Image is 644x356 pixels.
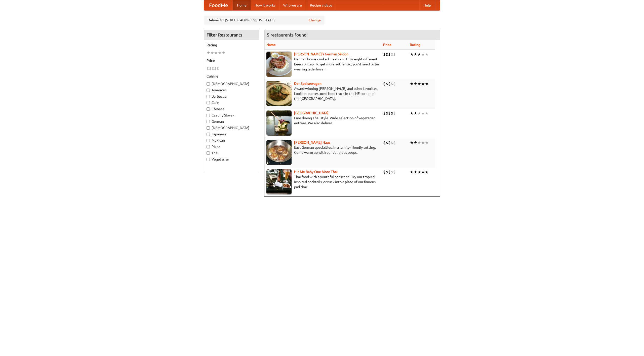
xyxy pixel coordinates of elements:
li: ★ [421,140,425,145]
p: German home-cooked meals and fifty-eight different beers on tap. To get more authentic, you'd nee... [266,57,379,72]
a: Home [233,0,251,10]
label: Thai [207,150,256,155]
input: Mexican [207,139,210,142]
a: Der Speisewagen [294,82,321,86]
input: Japanese [207,133,210,136]
label: Vegetarian [207,157,256,162]
li: $ [388,169,391,175]
label: Barbecue [207,94,256,99]
a: Price [383,43,391,47]
li: $ [393,81,396,87]
li: $ [388,140,391,145]
a: FoodMe [204,0,233,10]
li: ★ [410,140,414,145]
li: $ [391,52,393,57]
li: ★ [421,52,425,57]
li: ★ [410,81,414,87]
li: $ [391,81,393,87]
h4: Filter Restaurants [204,30,259,40]
p: Thai food with a youthful bar scene. Try our tropical inspired cocktails, or tuck into a plate of... [266,174,379,189]
li: ★ [425,140,429,145]
li: ★ [421,81,425,87]
ng-pluralize: 5 restaurants found! [267,32,308,37]
label: Japanese [207,132,256,137]
li: ★ [417,140,421,145]
li: $ [388,110,391,116]
div: Deliver to: [STREET_ADDRESS][US_STATE] [204,16,325,25]
li: ★ [207,50,210,56]
li: ★ [421,169,425,175]
p: East German specialties, in a family-friendly setting. Come warm up with our delicious soups. [266,145,379,155]
li: $ [207,66,209,71]
li: ★ [222,50,225,56]
li: ★ [218,50,222,56]
img: speisewagen.jpg [266,81,292,106]
li: ★ [425,169,429,175]
h5: Price [207,58,256,63]
li: $ [393,110,396,116]
a: [PERSON_NAME] Haus [294,140,330,144]
label: Cafe [207,100,256,105]
label: Mexican [207,138,256,143]
li: $ [391,169,393,175]
li: $ [393,169,396,175]
a: Name [266,43,276,47]
li: $ [386,81,388,87]
input: [DEMOGRAPHIC_DATA] [207,126,210,130]
li: ★ [421,110,425,116]
li: ★ [214,50,218,56]
a: Recipe videos [306,0,336,10]
li: $ [217,66,219,71]
input: American [207,89,210,92]
li: $ [391,110,393,116]
li: ★ [417,110,421,116]
a: [PERSON_NAME]'s German Saloon [294,52,348,56]
label: [DEMOGRAPHIC_DATA] [207,81,256,86]
input: [DEMOGRAPHIC_DATA] [207,82,210,86]
li: ★ [210,50,214,56]
li: $ [393,52,396,57]
input: Barbecue [207,95,210,98]
input: German [207,120,210,123]
label: Pizza [207,144,256,149]
h5: Rating [207,43,256,48]
li: $ [386,110,388,116]
li: $ [214,66,217,71]
img: kohlhaus.jpg [266,140,292,165]
li: $ [209,66,212,71]
li: $ [386,52,388,57]
li: $ [383,52,386,57]
li: ★ [425,110,429,116]
a: Who we are [279,0,306,10]
li: $ [386,140,388,145]
li: ★ [414,110,417,116]
li: ★ [414,169,417,175]
li: $ [388,52,391,57]
li: $ [393,140,396,145]
input: Cafe [207,101,210,104]
img: babythai.jpg [266,169,292,194]
li: ★ [414,140,417,145]
input: Chinese [207,107,210,111]
label: German [207,119,256,124]
li: $ [383,169,386,175]
li: ★ [425,81,429,87]
b: Hit Me Baby One More Thai [294,170,338,174]
a: Change [309,18,321,23]
li: $ [391,140,393,145]
a: Rating [410,43,420,47]
label: Czech / Slovak [207,113,256,118]
li: ★ [417,169,421,175]
b: [GEOGRAPHIC_DATA] [294,111,329,115]
li: $ [212,66,214,71]
input: Czech / Slovak [207,114,210,117]
p: Fine dining Thai-style. Wide selection of vegetarian entrées. We also deliver. [266,115,379,126]
input: Pizza [207,145,210,148]
li: ★ [410,169,414,175]
li: ★ [417,81,421,87]
li: ★ [414,52,417,57]
h5: Cuisine [207,74,256,79]
li: $ [388,81,391,87]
